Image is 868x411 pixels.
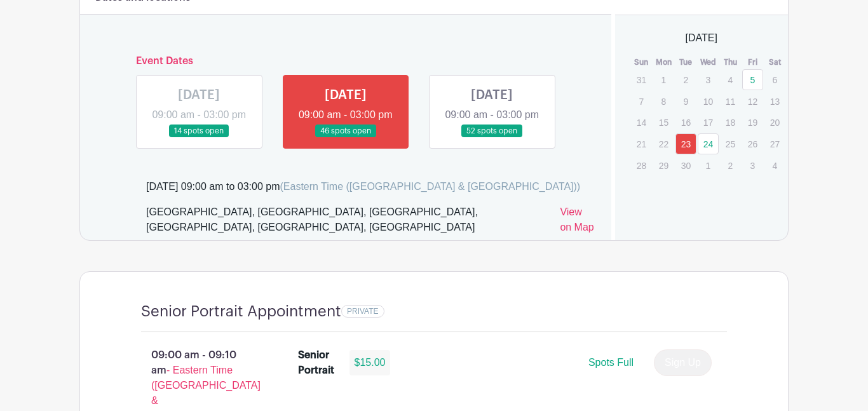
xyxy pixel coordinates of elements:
p: 7 [631,91,652,111]
a: 5 [742,69,763,90]
p: 19 [742,112,763,132]
th: Sun [630,56,653,69]
a: 24 [698,133,719,154]
p: 15 [653,112,674,132]
p: 8 [653,91,674,111]
p: 4 [720,70,741,90]
a: View on Map [560,205,595,240]
p: 27 [764,134,785,154]
span: [DATE] [686,30,717,46]
div: [DATE] 09:00 am to 03:00 pm [146,179,580,194]
h4: Senior Portrait Appointment [141,302,341,321]
p: 1 [698,156,719,175]
p: 3 [742,156,763,175]
span: (Eastern Time ([GEOGRAPHIC_DATA] & [GEOGRAPHIC_DATA])) [280,181,580,192]
p: 18 [720,112,741,132]
div: Senior Portrait [298,347,334,378]
th: Fri [742,56,764,69]
p: 6 [764,70,785,90]
p: 13 [764,91,785,111]
a: 23 [675,133,696,154]
p: 4 [764,156,785,175]
p: 28 [631,156,652,175]
div: $15.00 [349,350,391,375]
p: 17 [698,112,719,132]
span: Spots Full [588,357,634,368]
p: 22 [653,134,674,154]
p: 30 [675,156,696,175]
p: 29 [653,156,674,175]
th: Tue [675,56,697,69]
p: 2 [720,156,741,175]
h6: Event Dates [126,55,566,67]
th: Sat [764,56,786,69]
p: 16 [675,112,696,132]
p: 9 [675,91,696,111]
p: 1 [653,70,674,90]
p: 21 [631,134,652,154]
th: Mon [653,56,675,69]
p: 2 [675,70,696,90]
th: Wed [697,56,719,69]
p: 20 [764,112,785,132]
p: 12 [742,91,763,111]
p: 11 [720,91,741,111]
span: PRIVATE [347,307,379,316]
th: Thu [719,56,742,69]
div: [GEOGRAPHIC_DATA], [GEOGRAPHIC_DATA], [GEOGRAPHIC_DATA], [GEOGRAPHIC_DATA], [GEOGRAPHIC_DATA], [G... [146,205,550,240]
p: 3 [698,70,719,90]
p: 25 [720,134,741,154]
p: 14 [631,112,652,132]
p: 31 [631,70,652,90]
p: 10 [698,91,719,111]
p: 26 [742,134,763,154]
